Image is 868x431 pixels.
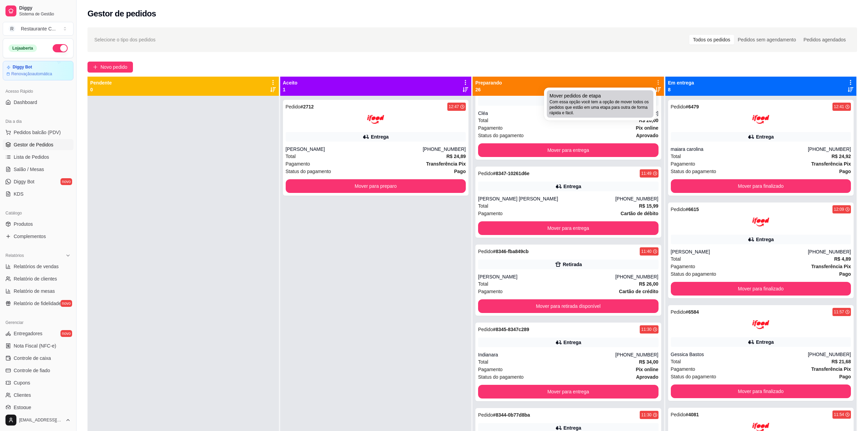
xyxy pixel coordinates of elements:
[671,263,695,270] span: Pagamento
[671,146,808,153] div: maiara carolina
[367,111,384,128] img: ifood
[19,5,71,11] span: Diggy
[14,330,42,337] span: Entregadores
[756,236,774,243] div: Entrega
[478,195,615,202] div: [PERSON_NAME] [PERSON_NAME]
[756,133,774,140] div: Entrega
[14,99,37,106] span: Dashboard
[14,367,50,374] span: Controle de fiado
[641,171,651,176] div: 11:49
[550,99,651,116] span: Com essa opção você tem a opção de mover todos os pedidos que estão em uma etapa para outra de fo...
[478,273,615,280] div: [PERSON_NAME]
[639,203,659,209] strong: R$ 15,99
[639,118,659,123] strong: R$ 20,00
[839,271,851,277] strong: Pago
[3,22,73,36] button: Select a team
[423,146,466,153] div: [PHONE_NUMBER]
[449,104,459,109] div: 12:47
[619,289,658,294] strong: Cartão de crédito
[639,281,659,287] strong: R$ 26,00
[668,79,694,86] p: Em entrega
[478,288,503,295] span: Pagamento
[808,248,851,255] div: [PHONE_NUMBER]
[478,117,488,124] span: Total
[478,366,503,373] span: Pagamento
[14,342,56,349] span: Nota Fiscal (NFC-e)
[808,146,851,153] div: [PHONE_NUMBER]
[686,104,699,109] strong: # 6479
[3,116,73,127] div: Dia a dia
[3,208,73,219] div: Catálogo
[478,358,488,366] span: Total
[671,309,686,315] span: Pedido
[615,195,658,202] div: [PHONE_NUMBER]
[478,132,524,139] span: Status do pagamento
[636,374,658,380] strong: aprovado
[14,275,57,282] span: Relatório de clientes
[563,261,582,268] div: Retirada
[621,211,658,216] strong: Cartão de débito
[641,249,651,254] div: 11:40
[641,412,651,418] div: 11:30
[5,253,24,258] span: Relatórios
[493,412,530,418] strong: # 8344-0b77d8ba
[636,133,658,138] strong: aprovado
[831,154,851,159] strong: R$ 24,92
[286,179,466,193] button: Mover para preparo
[834,256,851,262] strong: R$ 4,89
[9,44,37,52] div: Loja aberta
[286,168,331,175] span: Status do pagamento
[671,412,686,417] span: Pedido
[671,248,808,255] div: [PERSON_NAME]
[615,351,658,358] div: [PHONE_NUMBER]
[636,367,658,372] strong: Pix online
[800,35,850,44] div: Pedidos agendados
[493,249,529,254] strong: # 8346-fba849cb
[478,280,488,288] span: Total
[671,365,695,373] span: Pagamento
[671,358,681,365] span: Total
[671,270,716,278] span: Status do pagamento
[686,309,699,315] strong: # 6584
[671,384,851,398] button: Mover para finalizado
[14,141,53,148] span: Gestor de Pedidos
[454,169,466,174] strong: Pago
[14,355,51,362] span: Controle de caixa
[752,316,769,333] img: ifood
[671,179,851,193] button: Mover para finalizado
[283,79,298,86] p: Aceito
[615,273,658,280] div: [PHONE_NUMBER]
[3,86,73,97] div: Acesso Rápido
[21,25,56,32] div: Restaurante C ...
[834,104,844,109] div: 12:41
[13,65,32,70] article: Diggy Bot
[90,79,112,86] p: Pendente
[94,36,155,43] span: Selecione o tipo dos pedidos
[286,146,423,153] div: [PERSON_NAME]
[834,309,844,315] div: 11:57
[811,264,851,269] strong: Transferência Pix
[475,79,502,86] p: Preparando
[371,133,389,140] div: Entrega
[834,412,844,417] div: 11:54
[734,35,800,44] div: Pedidos sem agendamento
[93,65,98,69] span: plus
[493,327,529,332] strong: # 8345-8347c289
[478,210,503,217] span: Pagamento
[639,359,659,365] strong: R$ 34,00
[478,221,659,235] button: Mover para entrega
[14,300,61,307] span: Relatório de fidelidade
[300,104,314,109] strong: # 2712
[14,288,55,295] span: Relatório de mesas
[14,392,31,399] span: Clientes
[286,153,296,160] span: Total
[671,282,851,296] button: Mover para finalizado
[689,35,734,44] div: Todos os pedidos
[839,169,851,174] strong: Pago
[686,207,699,212] strong: # 6615
[478,124,503,132] span: Pagamento
[564,339,581,346] div: Entrega
[14,221,33,227] span: Produtos
[493,171,530,176] strong: # 8347-10261d6e
[478,143,659,157] button: Mover para entrega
